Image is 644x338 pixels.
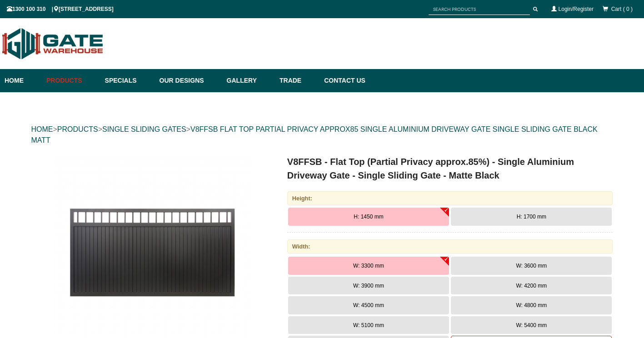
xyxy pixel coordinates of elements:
[451,257,612,275] button: W: 3600 mm
[288,296,449,314] button: W: 4500 mm
[354,214,383,220] span: H: 1450 mm
[57,125,98,133] a: PRODUCTS
[451,316,612,334] button: W: 5400 mm
[353,322,384,328] span: W: 5100 mm
[5,69,42,92] a: Home
[275,69,320,92] a: Trade
[516,322,547,328] span: W: 5400 mm
[288,257,449,275] button: W: 3300 mm
[288,277,449,295] button: W: 3900 mm
[353,302,384,308] span: W: 4500 mm
[320,69,365,92] a: Contact Us
[451,277,612,295] button: W: 4200 mm
[516,263,547,269] span: W: 3600 mm
[429,4,530,15] input: SEARCH PRODUCTS
[288,316,449,334] button: W: 5100 mm
[102,125,186,133] a: SINGLE SLIDING GATES
[353,283,384,289] span: W: 3900 mm
[559,6,594,12] a: Login/Register
[287,191,613,205] div: Height:
[451,296,612,314] button: W: 4800 mm
[31,125,598,144] a: V8FFSB FLAT TOP PARTIAL PRIVACY APPROX85 SINGLE ALUMINIUM DRIVEWAY GATE SINGLE SLIDING GATE BLACK...
[31,115,613,155] div: > > >
[287,239,613,253] div: Width:
[517,214,546,220] span: H: 1700 mm
[451,208,612,226] button: H: 1700 mm
[42,69,100,92] a: Products
[222,69,275,92] a: Gallery
[155,69,222,92] a: Our Designs
[353,263,384,269] span: W: 3300 mm
[7,6,114,12] span: 1300 100 310 | [STREET_ADDRESS]
[516,283,547,289] span: W: 4200 mm
[287,155,613,182] h1: V8FFSB - Flat Top (Partial Privacy approx.85%) - Single Aluminium Driveway Gate - Single Sliding ...
[516,302,547,308] span: W: 4800 mm
[288,208,449,226] button: H: 1450 mm
[611,6,633,12] span: Cart ( 0 )
[100,69,155,92] a: Specials
[31,125,53,133] a: HOME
